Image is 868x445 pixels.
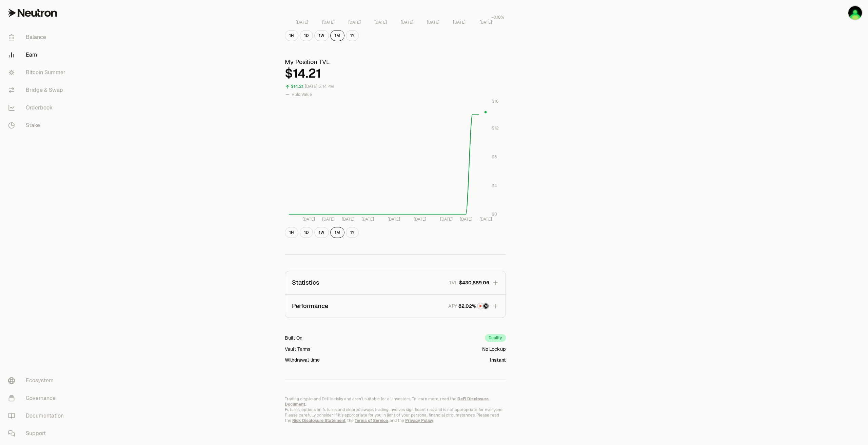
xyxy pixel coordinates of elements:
tspan: [DATE] [296,20,308,25]
div: Withdrawal time [285,357,320,363]
button: PerformanceAPYNTRNStructured Points [285,295,506,318]
tspan: $8 [492,154,497,160]
img: Structured Points [483,303,489,309]
tspan: [DATE] [427,20,439,25]
tspan: [DATE] [460,217,472,222]
button: StatisticsTVL$430,889.06 [285,271,506,294]
button: 1D [300,227,313,238]
p: APY [448,303,457,310]
div: Duality [485,334,506,342]
p: Futures, options on futures and cleared swaps trading involves significant risk and is not approp... [285,407,506,423]
a: DeFi Disclosure Document [285,396,489,407]
tspan: [DATE] [322,217,335,222]
div: $14.21 [285,67,506,80]
a: Documentation [3,407,73,425]
p: TVL [449,279,458,286]
tspan: $0 [492,211,497,217]
a: Risk Disclosure Statement [292,418,346,423]
a: Stake [3,117,73,134]
tspan: [DATE] [342,217,354,222]
a: Balance [3,28,73,46]
tspan: [DATE] [361,217,374,222]
button: 1M [330,227,344,238]
h3: My Position TVL [285,57,506,67]
span: $430,889.06 [459,279,489,286]
button: 1H [285,30,298,41]
div: Instant [490,357,506,363]
p: Performance [292,301,328,311]
tspan: [DATE] [388,217,400,222]
div: $14.21 [291,83,303,90]
button: 1M [330,30,344,41]
tspan: [DATE] [374,20,387,25]
tspan: $4 [492,183,497,188]
tspan: [DATE] [322,20,335,25]
a: Support [3,425,73,442]
a: Bridge & Swap [3,81,73,99]
button: 1Y [346,227,359,238]
tspan: [DATE] [348,20,361,25]
tspan: [DATE] [414,217,426,222]
tspan: [DATE] [479,20,492,25]
div: Vault Terms [285,346,310,352]
button: 1Y [346,30,359,41]
button: 1W [314,227,329,238]
tspan: [DATE] [302,217,315,222]
div: Built On [285,335,302,341]
div: [DATE] 5:14 PM [305,83,334,90]
tspan: [DATE] [401,20,413,25]
img: ATOM [848,6,862,20]
tspan: [DATE] [453,20,466,25]
tspan: $16 [492,99,498,104]
a: Privacy Policy [405,418,433,423]
img: NTRN [478,303,483,309]
tspan: $12 [492,125,498,131]
tspan: [DATE] [440,217,453,222]
a: Terms of Service [355,418,388,423]
button: 1D [300,30,313,41]
p: Trading crypto and Defi is risky and aren't suitable for all investors. To learn more, read the . [285,396,506,407]
span: Hold Value [292,92,312,97]
button: 1W [314,30,329,41]
button: NTRNStructured Points [458,303,489,310]
a: Orderbook [3,99,73,117]
a: Bitcoin Summer [3,64,73,81]
a: Ecosystem [3,372,73,389]
tspan: [DATE] [479,217,492,222]
a: Earn [3,46,73,64]
p: Statistics [292,278,319,287]
button: 1H [285,227,298,238]
a: Governance [3,389,73,407]
div: No Lockup [482,346,506,352]
tspan: -0.10% [492,15,504,20]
